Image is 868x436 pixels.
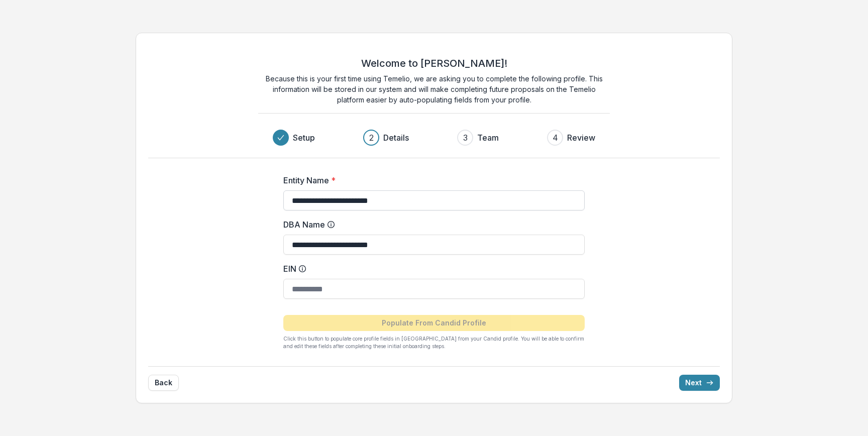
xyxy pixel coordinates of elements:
[258,73,610,105] p: Because this is your first time using Temelio, we are asking you to complete the following profil...
[283,263,579,275] label: EIN
[567,132,595,144] h3: Review
[553,132,558,144] div: 4
[148,375,179,391] button: Back
[369,132,374,144] div: 2
[283,174,579,186] label: Entity Name
[283,335,585,350] p: Click this button to populate core profile fields in [GEOGRAPHIC_DATA] from your Candid profile. ...
[361,57,507,69] h2: Welcome to [PERSON_NAME]!
[283,315,585,331] button: Populate From Candid Profile
[463,132,468,144] div: 3
[283,219,579,231] label: DBA Name
[679,375,720,391] button: Next
[293,132,315,144] h3: Setup
[383,132,409,144] h3: Details
[273,130,595,146] div: Progress
[477,132,499,144] h3: Team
